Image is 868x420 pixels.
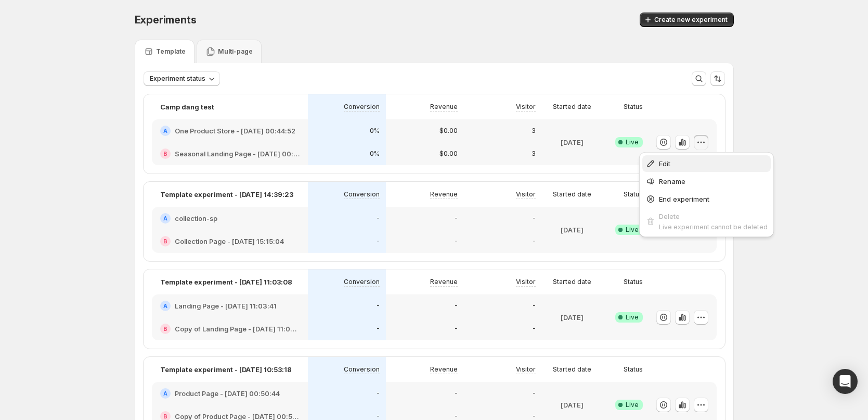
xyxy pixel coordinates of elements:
p: Revenue [430,103,458,111]
span: Live [626,401,639,409]
p: - [455,237,458,245]
p: 0% [370,127,380,135]
span: Live experiment cannot be deleted [659,223,768,231]
p: 3 [532,127,536,135]
span: Experiments [135,14,197,26]
h2: Collection Page - [DATE] 15:15:04 [175,236,284,246]
p: - [533,237,536,245]
p: Conversion [344,278,380,286]
span: Live [626,313,639,322]
p: Template experiment - [DATE] 14:39:23 [160,189,293,200]
span: Live [626,226,639,234]
p: Conversion [344,365,380,374]
span: Create new experiment [654,16,728,24]
p: Status [624,190,643,199]
p: Camp đang test [160,102,214,112]
h2: A [163,390,167,397]
p: [DATE] [561,137,584,147]
div: Delete [659,211,768,221]
button: End experiment [642,191,771,207]
p: - [377,302,380,310]
p: - [533,214,536,223]
p: Status [624,365,643,374]
h2: collection-sp [175,213,217,224]
button: Rename [642,173,771,190]
p: - [533,302,536,310]
p: - [377,389,380,398]
p: [DATE] [561,312,584,323]
p: - [455,325,458,333]
p: Visitor [516,103,536,111]
p: Visitor [516,365,536,374]
h2: B [163,326,167,332]
button: Experiment status [144,71,220,86]
p: [DATE] [561,225,584,235]
h2: A [163,128,167,134]
h2: One Product Store - [DATE] 00:44:52 [175,126,295,136]
button: Edit [642,155,771,172]
p: $0.00 [439,127,458,135]
p: Conversion [344,103,380,111]
p: Status [624,103,643,111]
p: - [377,325,380,333]
p: [DATE] [561,400,584,410]
p: Visitor [516,278,536,286]
p: $0.00 [439,150,458,158]
p: - [455,214,458,223]
p: Started date [553,103,591,111]
h2: B [163,151,167,157]
p: Multi-page [218,47,253,56]
p: 3 [532,150,536,158]
p: Conversion [344,190,380,199]
p: Template experiment - [DATE] 11:03:08 [160,277,292,287]
p: - [455,302,458,310]
p: Started date [553,190,591,199]
p: - [377,237,380,245]
p: Status [624,278,643,286]
p: Started date [553,278,591,286]
p: Revenue [430,365,458,374]
h2: Copy of Landing Page - [DATE] 11:03:41 [175,324,300,334]
p: Visitor [516,190,536,199]
p: Revenue [430,278,458,286]
h2: Landing Page - [DATE] 11:03:41 [175,301,277,311]
span: Edit [659,159,670,168]
h2: A [163,303,167,309]
p: - [533,325,536,333]
p: Template experiment - [DATE] 10:53:18 [160,364,292,375]
p: 0% [370,150,380,158]
h2: Seasonal Landing Page - [DATE] 00:45:50 [175,149,300,159]
p: - [377,214,380,223]
span: Live [626,138,639,146]
button: Create new experiment [640,13,734,27]
p: Started date [553,365,591,374]
button: Sort the results [710,71,725,86]
h2: A [163,215,167,221]
p: Template [156,47,186,56]
p: Revenue [430,190,458,199]
h2: Product Page - [DATE] 00:50:44 [175,388,280,399]
h2: B [163,238,167,244]
div: Open Intercom Messenger [833,369,858,394]
span: Rename [659,177,685,186]
p: - [533,389,536,398]
p: - [455,389,458,398]
span: End experiment [659,195,709,203]
button: DeleteLive experiment cannot be deleted [642,208,771,234]
h2: B [163,413,167,419]
span: Experiment status [150,75,205,83]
